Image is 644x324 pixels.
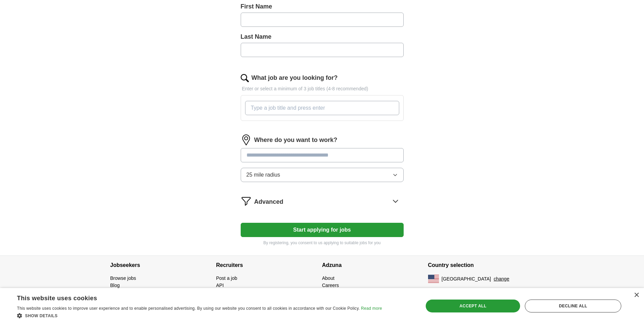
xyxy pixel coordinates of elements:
span: Show details [25,313,58,318]
div: Show details [17,312,382,319]
p: By registering, you consent to us applying to suitable jobs for you [241,240,404,246]
label: Where do you want to work? [254,136,337,145]
span: Advanced [254,197,283,206]
img: US flag [428,275,439,283]
span: 25 mile radius [246,171,280,179]
a: Read more, opens a new window [361,306,382,311]
div: Accept all [426,300,520,312]
img: location.png [241,134,252,145]
label: First Name [241,2,404,11]
img: filter [241,196,252,206]
div: This website uses cookies [17,292,365,302]
input: Type a job title and press enter [245,101,399,115]
button: Start applying for jobs [241,223,404,237]
a: Browse jobs [110,275,136,281]
div: Decline all [525,300,621,312]
p: Enter or select a minimum of 3 job titles (4-8 recommended) [241,85,404,92]
span: [GEOGRAPHIC_DATA] [442,275,491,283]
button: change [494,275,509,283]
a: About [322,275,335,281]
a: API [216,283,224,288]
a: Blog [110,283,120,288]
a: Post a job [216,275,237,281]
button: 25 mile radius [241,168,404,182]
h4: Country selection [428,256,534,275]
img: search.png [241,74,249,82]
div: Close [634,293,639,298]
a: Careers [322,283,339,288]
label: Last Name [241,32,404,41]
label: What job are you looking for? [252,73,338,83]
span: This website uses cookies to improve user experience and to enable personalised advertising. By u... [17,306,360,311]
